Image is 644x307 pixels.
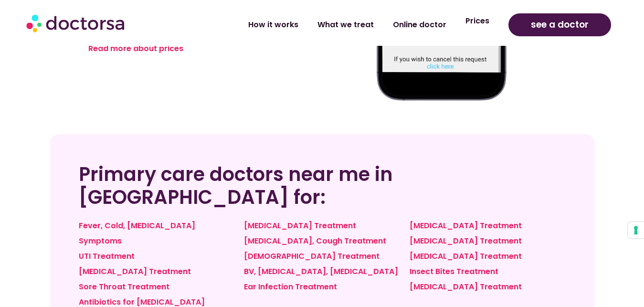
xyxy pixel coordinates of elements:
[79,220,195,246] a: Fever, Cold, [MEDICAL_DATA] Symptoms
[410,251,522,262] a: [MEDICAL_DATA] Treatment
[172,14,499,36] nav: Menu
[410,266,498,277] a: Insect Bites Treatment
[244,251,380,262] a: [DEMOGRAPHIC_DATA] Treatment
[410,220,522,231] a: [MEDICAL_DATA] Treatment
[244,266,254,277] a: BV
[79,251,135,262] a: UTI Treatment
[79,266,191,277] a: [MEDICAL_DATA] Treatment
[79,163,566,209] h2: Primary care doctors near me in [GEOGRAPHIC_DATA] for:
[410,281,522,292] a: [MEDICAL_DATA] Treatment
[383,14,456,36] a: Online doctor
[456,10,499,32] a: Prices
[254,266,326,277] a: , [MEDICAL_DATA]
[308,14,383,36] a: What we treat
[79,281,169,292] a: Sore Throat Treatment
[410,235,522,246] a: [MEDICAL_DATA] Treatment
[244,220,356,231] a: [MEDICAL_DATA] Treatment
[244,281,337,292] a: Ear Infection Treatment
[326,266,398,277] a: , [MEDICAL_DATA]
[88,43,183,54] a: Read more about prices
[508,13,611,36] a: see a doctor
[531,17,589,32] span: see a doctor
[239,14,308,36] a: How it works
[628,222,644,238] button: Your consent preferences for tracking technologies
[244,235,386,246] a: [MEDICAL_DATA], Cough Treatment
